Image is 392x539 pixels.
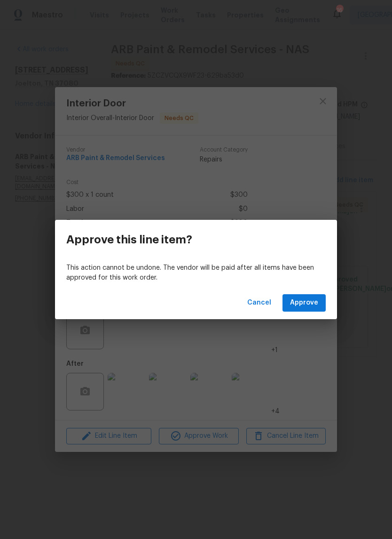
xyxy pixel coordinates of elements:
span: Cancel [247,297,271,309]
button: Approve [282,294,326,312]
button: Cancel [243,294,275,312]
span: Approve [290,297,318,309]
p: This action cannot be undone. The vendor will be paid after all items have been approved for this... [66,263,326,283]
h3: Approve this line item? [66,233,192,246]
